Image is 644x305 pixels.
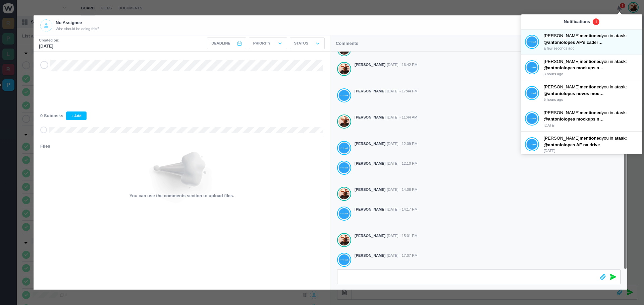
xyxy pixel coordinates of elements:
strong: mentioned [580,136,602,141]
span: @antoniolopes mockups na drive [544,117,613,122]
span: @antoniolopes AF's caderno e caixa na drive [544,40,637,45]
span: @antoniolopes mockups atualizados na drive [544,65,638,70]
strong: task [617,84,626,89]
strong: mentioned [580,84,602,89]
p: [PERSON_NAME] you in a : [544,135,638,142]
p: [PERSON_NAME] you in a : [544,84,638,90]
img: João Tosta [527,87,537,99]
p: [PERSON_NAME] you in a : [544,32,638,39]
span: @antoniolopes novos mockups na drive [544,91,628,96]
p: a few seconds ago [544,46,638,51]
img: João Tosta [527,36,537,48]
strong: task [617,136,626,141]
p: 3 hours ago [544,71,638,77]
strong: task [617,59,626,64]
img: João Tosta [527,62,537,73]
strong: mentioned [580,110,602,115]
span: 1 [593,18,599,25]
a: João Tosta [PERSON_NAME]mentionedyou in atask: @antoniolopes AF na drive [DATE] [525,135,638,154]
strong: task [617,110,626,115]
img: João Tosta [527,139,537,150]
p: Comments [336,40,358,47]
span: @antoniolopes AF na drive [544,142,600,147]
p: [PERSON_NAME] you in a : [544,109,638,116]
strong: mentioned [580,59,602,64]
p: [PERSON_NAME] you in a : [544,58,638,65]
p: 5 hours ago [544,97,638,102]
a: João Tosta [PERSON_NAME]mentionedyou in atask: @antoniolopes AF's caderno e caixa na drive a few ... [525,32,638,51]
p: No Assignee [56,19,99,26]
img: João Tosta [527,113,537,124]
span: Deadline [211,41,230,46]
a: João Tosta [PERSON_NAME]mentionedyou in atask: @antoniolopes mockups na drive [DATE] [525,109,638,128]
p: Notifications [564,18,590,25]
span: Who should be doing this? [56,26,99,32]
p: Priority [253,41,271,46]
p: [DATE] [544,123,638,128]
a: João Tosta [PERSON_NAME]mentionedyou in atask: @antoniolopes mockups atualizados na drive 3 hours... [525,58,638,77]
small: Created on: [39,37,59,43]
p: [DATE] [544,148,638,154]
strong: task [617,33,626,38]
p: [DATE] [39,43,59,50]
strong: mentioned [580,33,602,38]
p: Status [294,41,308,46]
a: João Tosta [PERSON_NAME]mentionedyou in atask: @antoniolopes novos mockups na drive 5 hours ago [525,84,638,102]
